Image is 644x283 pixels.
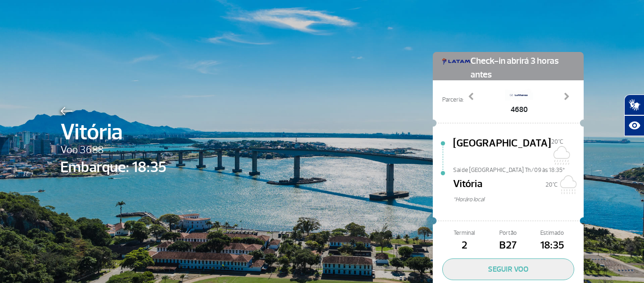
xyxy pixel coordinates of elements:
button: Abrir recursos assistivos. [624,115,644,136]
span: [GEOGRAPHIC_DATA] [453,136,551,166]
img: Chuvoso [551,146,570,165]
img: Nublado [558,175,577,194]
span: Vitória [453,176,482,195]
span: *Horáro local [453,195,584,204]
span: Estimado [530,229,574,238]
span: 20°C [551,138,563,146]
span: Embarque: 18:35 [60,156,166,179]
span: Parceria: [442,95,463,104]
button: Abrir tradutor de língua de sinais. [624,94,644,115]
span: Voo 3688 [60,142,166,158]
span: 18:35 [530,238,574,254]
span: Check-in abrirá 3 horas antes [471,52,574,82]
span: Terminal [442,229,486,238]
span: 2 [442,238,486,254]
span: Portão [486,229,530,238]
span: Sai de [GEOGRAPHIC_DATA] Th/09 às 18:35* [453,166,584,172]
button: SEGUIR VOO [442,258,574,280]
span: 20°C [545,181,558,189]
div: Plugin de acessibilidade da Hand Talk. [624,94,644,136]
span: 4680 [505,104,533,115]
span: Vitória [60,115,166,149]
span: B27 [486,238,530,254]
